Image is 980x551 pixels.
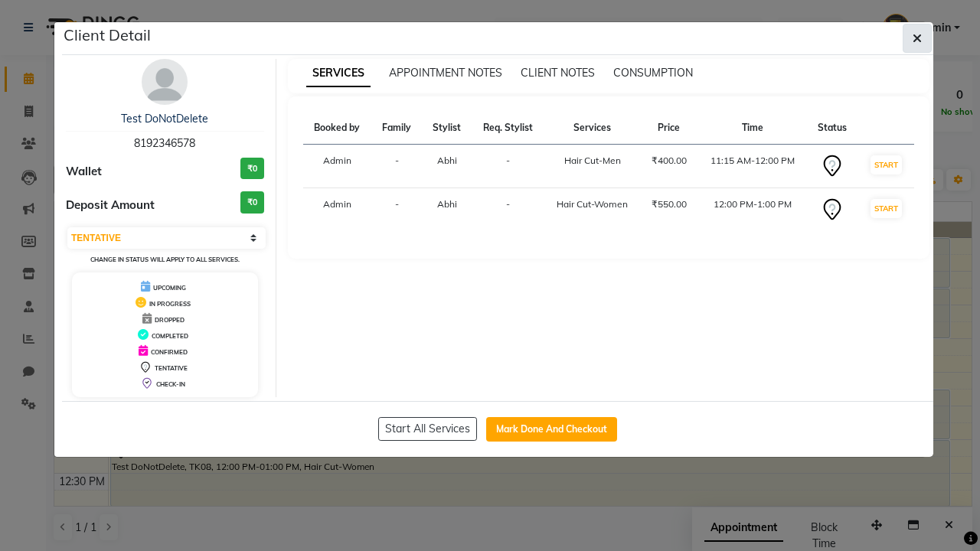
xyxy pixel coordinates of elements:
button: Start All Services [378,417,477,441]
span: UPCOMING [153,284,186,292]
div: Hair Cut-Women [554,197,631,211]
span: Deposit Amount [66,197,155,214]
td: 11:15 AM-12:00 PM [697,145,807,188]
img: avatar [142,59,188,105]
div: ₹400.00 [649,154,688,168]
td: - [472,145,544,188]
td: - [371,145,422,188]
span: APPOINTMENT NOTES [389,66,502,80]
button: START [871,155,902,174]
th: Time [697,112,807,145]
a: Test DoNotDelete [121,112,208,126]
span: 8192346578 [134,136,195,150]
span: Wallet [66,163,102,181]
span: TENTATIVE [155,364,188,372]
th: Status [807,112,857,145]
span: COMPLETED [152,332,188,340]
td: - [371,188,422,232]
button: START [871,199,902,218]
th: Req. Stylist [472,112,544,145]
th: Stylist [422,112,472,145]
th: Price [640,112,697,145]
th: Services [544,112,640,145]
span: Abhi [437,155,457,166]
span: Abhi [437,198,457,210]
td: - [472,188,544,232]
span: CONSUMPTION [613,66,693,80]
td: 12:00 PM-1:00 PM [697,188,807,232]
span: DROPPED [155,316,185,324]
button: Mark Done And Checkout [486,417,617,442]
h3: ₹0 [240,158,264,180]
span: SERVICES [306,60,371,87]
td: Admin [303,188,372,232]
th: Booked by [303,112,372,145]
span: IN PROGRESS [149,300,191,308]
th: Family [371,112,422,145]
h5: Client Detail [64,24,151,47]
td: Admin [303,145,372,188]
h3: ₹0 [240,191,264,214]
span: CHECK-IN [156,380,185,388]
span: CONFIRMED [151,348,188,356]
small: Change in status will apply to all services. [90,256,240,263]
span: CLIENT NOTES [521,66,595,80]
div: ₹550.00 [649,197,688,211]
div: Hair Cut-Men [554,154,631,168]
